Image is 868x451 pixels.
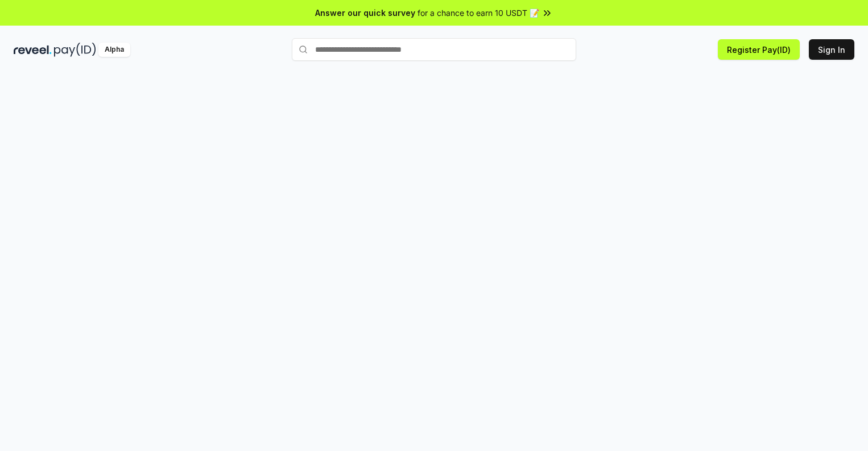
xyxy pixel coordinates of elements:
[418,7,539,19] span: for a chance to earn 10 USDT 📝
[98,43,130,57] div: Alpha
[315,7,415,19] span: Answer our quick survey
[718,39,800,60] button: Register Pay(ID)
[14,43,52,57] img: reveel_dark
[54,43,96,57] img: pay_id
[809,39,854,60] button: Sign In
